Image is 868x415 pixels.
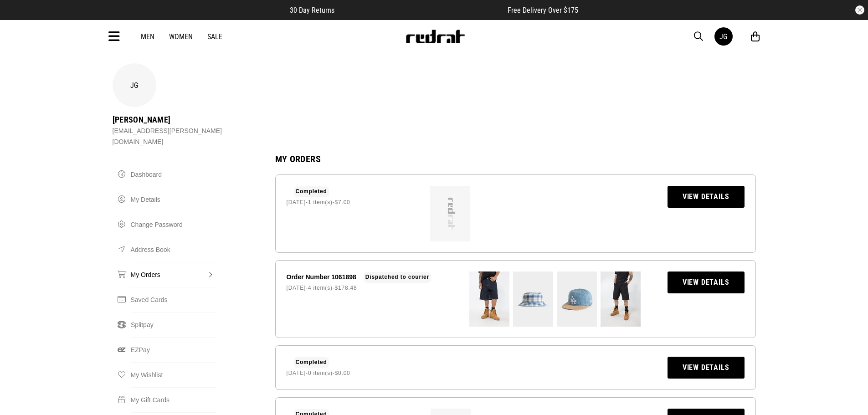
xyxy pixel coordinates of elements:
div: JG [719,32,727,41]
a: View Details [668,272,745,293]
span: Dispatched to courier [364,272,431,283]
div: [PERSON_NAME] [113,114,261,125]
iframe: Customer reviews powered by Trustpilot [353,5,489,15]
span: - - [287,199,350,205]
a: Dashboard [131,162,216,187]
span: 0 item(s) [308,370,333,376]
a: Address Book [131,237,216,262]
span: 30 Day Returns [290,6,334,15]
span: [DATE] [287,285,306,291]
a: Saved Cards [131,287,216,312]
a: Women [169,32,193,41]
span: $7.00 [335,199,350,205]
span: [DATE] [287,370,306,376]
h1: My Orders [275,154,321,164]
div: JG [113,63,156,107]
a: EZPay [131,337,216,362]
span: 1 item(s) [308,199,333,205]
span: - - [287,370,350,376]
a: My Wishlist [131,362,216,387]
a: Splitpay [131,312,216,337]
a: Sale [207,32,222,41]
span: 4 item(s) [308,285,333,291]
a: My Gift Cards [131,387,216,412]
span: Completed [294,186,329,197]
span: $178.48 [335,285,357,291]
span: [DATE] [287,199,306,205]
a: View Details [668,357,745,379]
a: View Details [668,186,745,208]
div: [EMAIL_ADDRESS][PERSON_NAME][DOMAIN_NAME] [113,125,261,147]
a: Change Password [131,212,216,237]
a: Men [141,32,154,41]
a: My Details [131,187,216,212]
span: Completed [294,357,329,368]
span: Free Delivery Over $175 [508,6,578,15]
span: $0.00 [335,370,350,376]
span: - - [287,285,357,291]
h2: Order Number 1061898 [287,272,431,283]
img: Redrat logo [405,30,465,43]
a: My Orders [131,262,216,287]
